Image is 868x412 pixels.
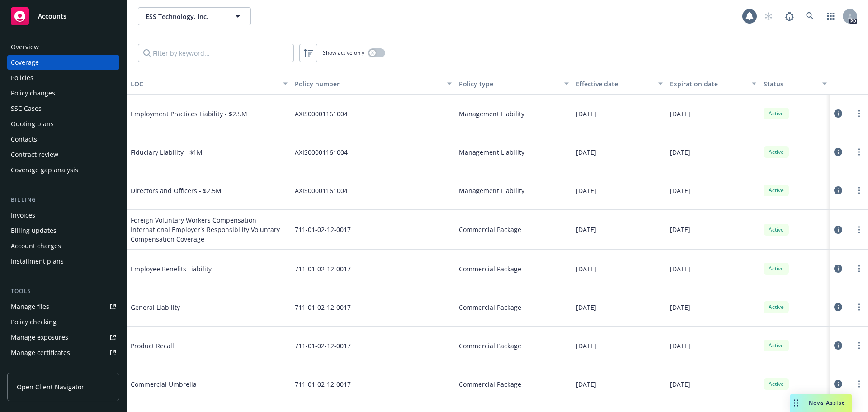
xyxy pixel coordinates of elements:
[295,225,351,234] span: 711-01-02-12-0017
[11,163,78,177] div: Coverage gap analysis
[767,341,785,350] span: Active
[295,79,442,89] div: Policy number
[7,55,119,70] a: Coverage
[670,225,690,234] span: [DATE]
[576,147,596,157] span: [DATE]
[854,379,864,389] a: more
[809,399,844,407] span: Nova Assist
[146,12,224,21] span: ESS Technology, Inc.
[11,299,49,314] div: Manage files
[7,287,119,296] div: Tools
[11,132,37,147] div: Contacts
[7,132,119,147] a: Contacts
[576,341,596,350] span: [DATE]
[670,79,746,89] div: Expiration date
[767,148,785,156] span: Active
[131,147,266,157] span: Fiduciary Liability - $1M
[7,239,119,253] a: Account charges
[666,73,760,95] button: Expiration date
[7,223,119,238] a: Billing updates
[801,7,819,25] a: Search
[295,303,351,312] span: 711-01-02-12-0017
[767,226,785,234] span: Active
[7,346,119,360] a: Manage certificates
[11,361,53,375] div: Manage BORs
[11,330,68,345] div: Manage exposures
[790,394,802,412] div: Drag to move
[7,86,119,100] a: Policy changes
[576,225,596,234] span: [DATE]
[7,4,119,29] a: Accounts
[854,224,864,235] a: more
[459,379,521,389] span: Commercial Package
[459,264,521,274] span: Commercial Package
[131,379,266,389] span: Commercial Umbrella
[576,186,596,195] span: [DATE]
[38,13,66,20] span: Accounts
[11,147,58,162] div: Contract review
[760,73,830,95] button: Status
[7,163,119,177] a: Coverage gap analysis
[459,225,521,234] span: Commercial Package
[323,49,364,57] span: Show active only
[131,303,266,312] span: General Liability
[670,186,690,195] span: [DATE]
[7,330,119,345] a: Manage exposures
[291,73,455,95] button: Policy number
[7,40,119,54] a: Overview
[670,109,690,118] span: [DATE]
[670,303,690,312] span: [DATE]
[11,346,70,360] div: Manage certificates
[11,208,35,223] div: Invoices
[131,79,278,89] div: LOC
[7,299,119,314] a: Manage files
[138,44,294,62] input: Filter by keyword...
[576,303,596,312] span: [DATE]
[767,109,785,118] span: Active
[11,86,55,100] div: Policy changes
[295,186,348,195] span: AXIS00001161004
[7,195,119,204] div: Billing
[7,147,119,162] a: Contract review
[822,7,840,25] a: Switch app
[7,361,119,375] a: Manage BORs
[459,79,559,89] div: Policy type
[127,73,291,95] button: LOC
[854,340,864,351] a: more
[790,394,852,412] button: Nova Assist
[576,79,652,89] div: Effective date
[11,223,57,238] div: Billing updates
[11,40,39,54] div: Overview
[11,315,57,329] div: Policy checking
[759,7,778,25] a: Start snowing
[854,263,864,274] a: more
[11,254,64,269] div: Installment plans
[670,379,690,389] span: [DATE]
[459,109,524,118] span: Management Liability
[670,264,690,274] span: [DATE]
[17,382,84,392] span: Open Client Navigator
[7,117,119,131] a: Quoting plans
[131,264,266,274] span: Employee Benefits Liability
[459,186,524,195] span: Management Liability
[455,73,572,95] button: Policy type
[572,73,666,95] button: Effective date
[7,71,119,85] a: Policies
[7,101,119,116] a: SSC Cases
[295,147,348,157] span: AXIS00001161004
[459,303,521,312] span: Commercial Package
[295,341,351,350] span: 711-01-02-12-0017
[767,380,785,388] span: Active
[576,264,596,274] span: [DATE]
[459,147,524,157] span: Management Liability
[854,185,864,196] a: more
[295,109,348,118] span: AXIS00001161004
[131,215,288,244] span: Foreign Voluntary Workers Compensation - International Employer's Responsibility Voluntary Compen...
[7,254,119,269] a: Installment plans
[131,109,266,118] span: Employment Practices Liability - $2.5M
[131,186,266,195] span: Directors and Officers - $2.5M
[131,341,266,350] span: Product Recall
[11,101,42,116] div: SSC Cases
[767,186,785,194] span: Active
